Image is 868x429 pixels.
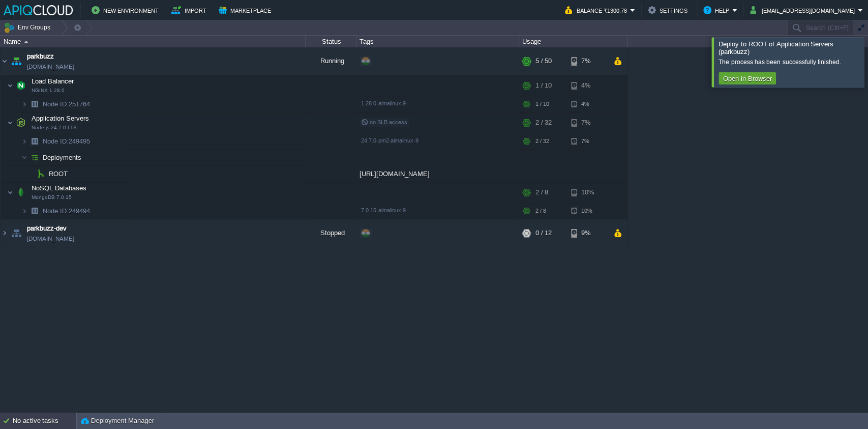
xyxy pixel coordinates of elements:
div: 7% [571,133,604,149]
button: Env Groups [4,20,54,35]
button: Balance ₹1300.78 [565,4,630,16]
div: 0 / 12 [535,219,552,247]
div: 4% [571,75,604,96]
button: Marketplace [219,4,274,16]
div: Tags [357,36,519,47]
div: 2 / 8 [535,203,546,219]
img: AMDAwAAAACH5BAEAAAAALAAAAAABAAEAAAICRAEAOw== [27,96,42,112]
img: AMDAwAAAACH5BAEAAAAALAAAAAABAAEAAAICRAEAOw== [14,112,28,133]
a: NoSQL DatabasesMongoDB 7.0.15 [31,184,88,192]
img: AMDAwAAAACH5BAEAAAAALAAAAAABAAEAAAICRAEAOw== [24,41,28,43]
span: 249494 [42,207,92,215]
button: Deployment Manager [81,416,154,426]
span: 7.0.15-almalinux-9 [361,207,406,213]
img: AMDAwAAAACH5BAEAAAAALAAAAAABAAEAAAICRAEAOw== [9,219,23,247]
img: AMDAwAAAACH5BAEAAAAALAAAAAABAAEAAAICRAEAOw== [1,219,9,247]
img: AMDAwAAAACH5BAEAAAAALAAAAAABAAEAAAICRAEAOw== [27,166,34,182]
span: no SLB access [361,119,407,125]
a: Node ID:251764 [42,100,92,108]
a: [DOMAIN_NAME] [27,234,74,244]
div: 1 / 10 [535,75,552,96]
a: ROOT [48,169,69,178]
span: Node ID: [43,100,69,108]
img: AMDAwAAAACH5BAEAAAAALAAAAAABAAEAAAICRAEAOw== [9,47,23,75]
button: Open in Browser [720,74,774,83]
img: AMDAwAAAACH5BAEAAAAALAAAAAABAAEAAAICRAEAOw== [21,133,27,149]
div: 10% [571,203,604,219]
a: Load BalancerNGINX 1.28.0 [31,77,75,85]
div: 10% [571,182,604,203]
span: 24.7.0-pm2-almalinux-9 [361,137,418,144]
div: Stopped [306,219,356,247]
button: New Environment [92,4,162,16]
a: Node ID:249494 [42,207,92,215]
img: AMDAwAAAACH5BAEAAAAALAAAAAABAAEAAAICRAEAOw== [27,150,42,165]
div: 2 / 32 [535,112,552,133]
button: Import [171,4,209,16]
div: The process has been successfully finished. [719,58,861,66]
span: 251764 [42,100,92,108]
span: Application Servers [31,114,91,123]
img: AMDAwAAAACH5BAEAAAAALAAAAAABAAEAAAICRAEAOw== [14,182,28,203]
span: 249495 [42,137,92,146]
div: 4% [571,96,604,112]
img: AMDAwAAAACH5BAEAAAAALAAAAAABAAEAAAICRAEAOw== [34,166,48,182]
span: NoSQL Databases [31,184,88,192]
img: APIQCloud [4,5,73,15]
div: 1 / 10 [535,96,549,112]
span: Node ID: [43,137,69,145]
div: 5 / 50 [535,47,552,75]
button: [EMAIL_ADDRESS][DOMAIN_NAME] [750,4,858,16]
div: Usage [520,36,627,47]
div: Status [306,36,356,47]
button: Help [703,4,732,16]
span: Node ID: [43,207,69,215]
img: AMDAwAAAACH5BAEAAAAALAAAAAABAAEAAAICRAEAOw== [21,150,27,165]
span: Deploy to ROOT of Application Servers (parkbuzz) [719,40,833,55]
img: AMDAwAAAACH5BAEAAAAALAAAAAABAAEAAAICRAEAOw== [7,182,13,203]
a: Node ID:249495 [42,137,92,146]
img: AMDAwAAAACH5BAEAAAAALAAAAAABAAEAAAICRAEAOw== [21,203,27,219]
a: [DOMAIN_NAME] [27,62,74,72]
div: [URL][DOMAIN_NAME] [356,166,519,182]
span: MongoDB 7.0.15 [32,194,72,201]
div: 2 / 32 [535,133,549,149]
div: No active tasks [13,413,76,429]
img: AMDAwAAAACH5BAEAAAAALAAAAAABAAEAAAICRAEAOw== [1,47,9,75]
img: AMDAwAAAACH5BAEAAAAALAAAAAABAAEAAAICRAEAOw== [27,203,42,219]
a: parkbuzz-dev [27,223,67,234]
img: AMDAwAAAACH5BAEAAAAALAAAAAABAAEAAAICRAEAOw== [7,112,13,133]
img: AMDAwAAAACH5BAEAAAAALAAAAAABAAEAAAICRAEAOw== [21,96,27,112]
span: Load Balancer [31,77,75,85]
span: Node.js 24.7.0 LTS [32,125,77,131]
span: 1.28.0-almalinux-9 [361,100,406,106]
div: Name [1,36,305,47]
div: 7% [571,112,604,133]
a: Deployments [42,153,83,162]
span: NGINX 1.28.0 [32,88,65,94]
div: 2 / 8 [535,182,548,203]
a: parkbuzz [27,51,54,62]
a: Application ServersNode.js 24.7.0 LTS [31,115,91,122]
button: Settings [648,4,691,16]
img: AMDAwAAAACH5BAEAAAAALAAAAAABAAEAAAICRAEAOw== [7,75,13,96]
div: Running [306,47,356,75]
div: 9% [571,219,604,247]
img: AMDAwAAAACH5BAEAAAAALAAAAAABAAEAAAICRAEAOw== [27,133,42,149]
img: AMDAwAAAACH5BAEAAAAALAAAAAABAAEAAAICRAEAOw== [14,75,28,96]
div: 7% [571,47,604,75]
